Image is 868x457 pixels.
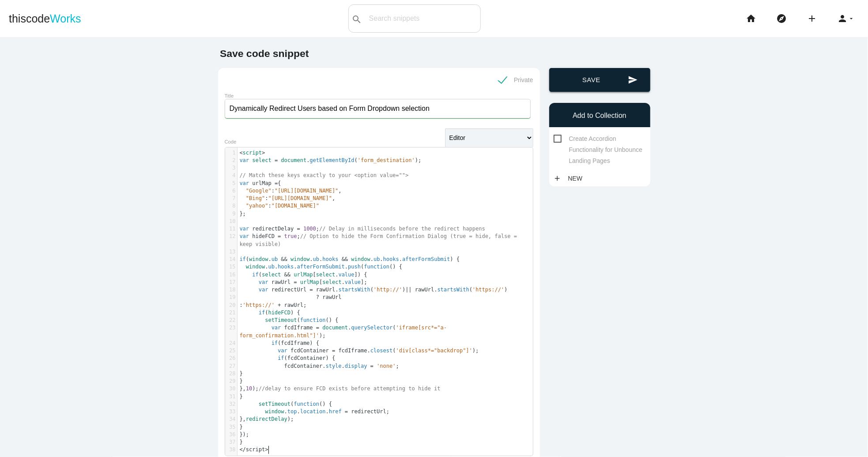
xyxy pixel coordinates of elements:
div: 9 [225,210,237,218]
span: { [240,180,281,186]
span: redirectUrl [351,408,386,415]
span: ub [374,256,380,262]
span: window [291,256,309,262]
span: "Google" [246,188,272,194]
span: }, ); [240,385,441,392]
div: 34 [225,415,237,423]
span: ( ) { [240,340,320,346]
span: select [322,279,341,285]
span: "Bing" [246,195,265,201]
h6: Add to Collection [554,112,646,120]
span: < [240,446,243,453]
span: getElementById [310,157,355,163]
span: ub [313,256,319,262]
div: 6 [225,187,237,195]
span: hooks [278,264,294,270]
div: 21 [225,309,237,317]
span: } [240,439,243,445]
span: < [240,150,243,156]
span: closest [370,347,393,354]
span: } [240,393,243,400]
span: 'iframe[src*="a-form_confirmation.html"]' [240,325,447,338]
div: 12 [225,233,237,240]
span: rawUrl [415,287,434,293]
span: = [370,363,374,369]
span: hideFCD [268,310,291,316]
span: value [339,272,355,278]
span: Works [50,12,81,25]
span: document [281,157,306,163]
span: 10 [246,385,252,392]
span: startsWith [339,287,370,293]
span: top [287,408,297,415]
span: fcdContainer [287,355,326,361]
span: ; [240,233,521,247]
span: style [326,363,342,369]
span: startsWith [438,287,469,293]
span: location [300,408,326,415]
span: script [243,150,262,156]
span: "[URL][DOMAIN_NAME]" [268,195,332,201]
span: function [294,401,319,407]
span: . . ; [240,363,399,369]
span: window [351,256,370,262]
div: 19 [225,294,237,301]
span: fcdContainer [284,363,323,369]
span: redirectDelay [246,416,287,422]
span: = [345,408,348,415]
span: . . . ; [240,408,390,415]
i: home [746,4,756,33]
i: add [807,4,817,33]
div: 13 [225,248,237,256]
span: var [259,279,268,285]
span: rawUrl [272,279,291,285]
i: add [554,170,562,186]
span: push [348,264,361,270]
span: var [240,233,249,239]
span: rawUrl [316,287,335,293]
span: = [275,157,278,163]
div: 25 [225,347,237,355]
span: Create Accordion Functionality for Unbounce Landing Pages [554,133,646,144]
span: urlMap [300,279,319,285]
i: search [351,5,362,34]
span: = [316,325,319,331]
span: ( () { [240,401,332,407]
div: 15 [225,263,237,271]
span: rawUrl [322,294,341,300]
div: 22 [225,317,237,324]
span: hideFCD [252,233,275,239]
span: afterFormSubmit [297,264,345,270]
div: 33 [225,408,237,415]
a: addNew [554,170,587,186]
span: && [281,256,287,262]
span: "[DOMAIN_NAME]" [272,203,319,209]
input: What does this code do? [225,99,531,118]
div: 27 [225,363,237,370]
span: if [240,256,246,262]
span: . . . . ( () { [240,264,403,270]
div: 26 [225,355,237,362]
span: setTimeout [265,317,297,323]
span: . ( ); [240,325,447,338]
span: ( [ . ]) { [240,272,367,278]
div: 24 [225,340,237,347]
span: rawUrl [284,302,303,308]
span: true [284,233,297,239]
span: redirectDelay [252,226,294,232]
input: Search snippets [365,9,480,28]
span: ub [272,256,278,262]
span: }, ); [240,416,294,422]
div: 7 [225,195,237,202]
span: if [272,340,278,346]
span: 'http://' [374,287,402,293]
span: document [322,325,348,331]
span: . ( ); [240,157,422,163]
i: person [837,4,848,33]
span: . ( ) . ( ) [240,287,508,293]
div: 3 [225,164,237,172]
span: urlMap [252,180,271,186]
span: ( ) { [240,310,300,316]
span: Private [498,75,533,86]
span: fcdIframe [284,325,313,331]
